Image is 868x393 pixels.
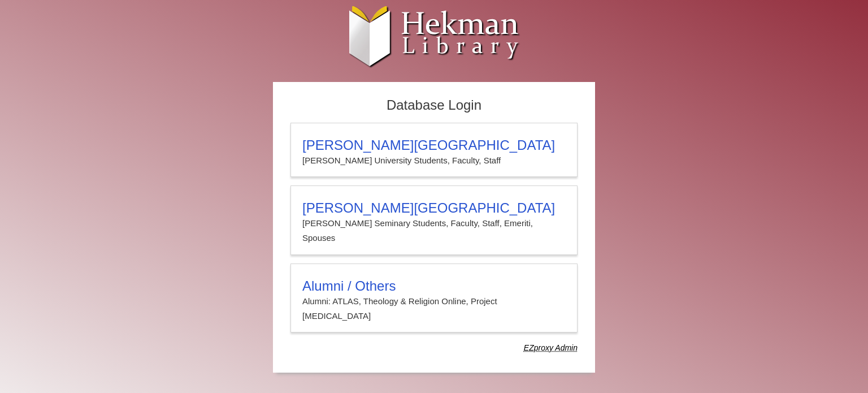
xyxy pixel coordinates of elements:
h3: Alumni / Others [302,278,566,294]
summary: Alumni / OthersAlumni: ATLAS, Theology & Religion Online, Project [MEDICAL_DATA] [302,278,566,324]
h3: [PERSON_NAME][GEOGRAPHIC_DATA] [302,200,566,216]
a: [PERSON_NAME][GEOGRAPHIC_DATA][PERSON_NAME] Seminary Students, Faculty, Staff, Emeriti, Spouses [290,185,578,255]
dfn: Use Alumni login [524,343,578,352]
p: [PERSON_NAME] University Students, Faculty, Staff [302,153,566,168]
p: [PERSON_NAME] Seminary Students, Faculty, Staff, Emeriti, Spouses [302,216,566,246]
h3: [PERSON_NAME][GEOGRAPHIC_DATA] [302,137,566,153]
h2: Database Login [285,94,583,117]
p: Alumni: ATLAS, Theology & Religion Online, Project [MEDICAL_DATA] [302,294,566,324]
a: [PERSON_NAME][GEOGRAPHIC_DATA][PERSON_NAME] University Students, Faculty, Staff [290,123,578,177]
